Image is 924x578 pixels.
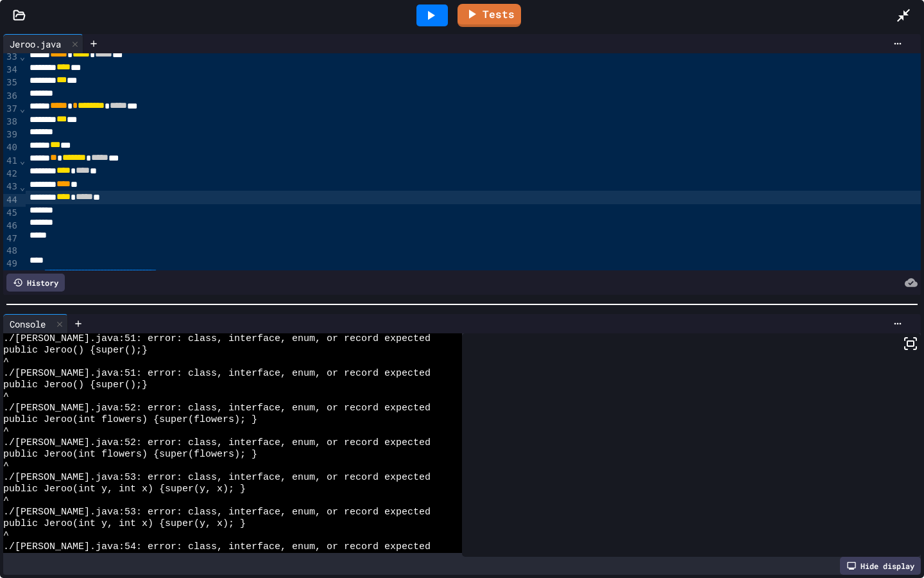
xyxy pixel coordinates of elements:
[3,403,431,414] span: ./[PERSON_NAME].java:52: error: class, interface, enum, or record expected
[5,5,89,82] div: Chat with us now!Close
[3,333,431,345] span: ./[PERSON_NAME].java:51: error: class, interface, enum, or record expected
[3,437,431,449] span: ./[PERSON_NAME].java:52: error: class, interface, enum, or record expected
[3,507,431,518] span: ./[PERSON_NAME].java:53: error: class, interface, enum, or record expected
[3,368,431,380] span: ./[PERSON_NAME].java:51: error: class, interface, enum, or record expected
[3,472,431,484] span: ./[PERSON_NAME].java:53: error: class, interface, enum, or record expected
